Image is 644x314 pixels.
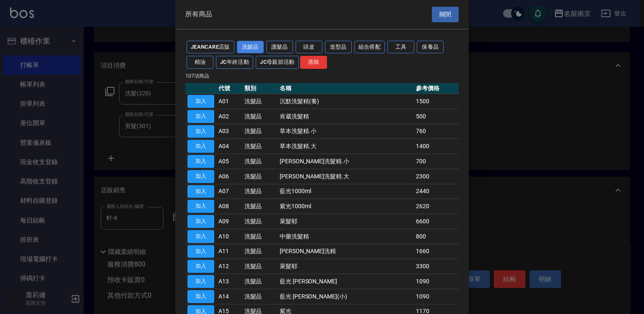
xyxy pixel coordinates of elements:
td: 2620 [414,199,459,214]
td: 洗髮品 [242,229,278,244]
button: 加入 [187,140,214,153]
td: A01 [216,94,242,109]
button: 關閉 [432,7,459,22]
button: 護髮品 [266,41,293,54]
button: 加入 [187,275,214,288]
td: 洗髮品 [242,259,278,274]
button: JeanCare店販 [187,41,234,54]
button: 精油 [187,56,213,69]
button: 造型品 [325,41,352,54]
button: 加入 [187,260,214,273]
td: 700 [414,154,459,169]
th: 代號 [216,83,242,94]
button: 洗髮品 [237,41,264,54]
button: 加入 [187,290,214,303]
td: 洗髮品 [242,199,278,214]
td: A04 [216,139,242,154]
td: 草本洗髮精.小 [278,124,414,139]
th: 名稱 [278,83,414,94]
td: A09 [216,214,242,229]
td: 肯葳洗髮精 [278,109,414,124]
td: 藍光 [PERSON_NAME] [278,274,414,289]
button: 加入 [187,200,214,213]
button: 加入 [187,170,214,183]
td: [PERSON_NAME]洗精 [278,244,414,259]
button: 加入 [187,230,214,243]
td: A07 [216,184,242,199]
td: 萊髮耶 [278,214,414,229]
button: 加入 [187,185,214,198]
td: 6600 [414,214,459,229]
td: A08 [216,199,242,214]
td: 洗髮品 [242,244,278,259]
button: 組合搭配 [354,41,385,54]
td: A14 [216,289,242,304]
button: 加入 [187,110,214,123]
td: 1090 [414,289,459,304]
td: 500 [414,109,459,124]
td: 中藥洗髮精 [278,229,414,244]
td: 洗髮品 [242,169,278,184]
td: 洗髮品 [242,214,278,229]
td: 洗髮品 [242,184,278,199]
span: 所有商品 [185,10,212,18]
td: 2300 [414,169,459,184]
button: 保養品 [417,41,444,54]
button: 加入 [187,155,214,168]
td: 沉默洗髮精(養) [278,94,414,109]
td: [PERSON_NAME]洗髮精.小 [278,154,414,169]
button: 加入 [187,245,214,258]
td: A06 [216,169,242,184]
td: 草本洗髮精.大 [278,139,414,154]
td: [PERSON_NAME]洗髮精.大 [278,169,414,184]
td: 洗髮品 [242,94,278,109]
td: 洗髮品 [242,154,278,169]
td: 藍光 [PERSON_NAME](小) [278,289,414,304]
td: 760 [414,124,459,139]
td: A02 [216,109,242,124]
td: 1090 [414,274,459,289]
th: 類別 [242,83,278,94]
td: 洗髮品 [242,289,278,304]
td: A13 [216,274,242,289]
td: A11 [216,244,242,259]
td: 藍光1000ml [278,184,414,199]
td: A05 [216,154,242,169]
td: 1660 [414,244,459,259]
button: 工具 [387,41,414,54]
td: 1400 [414,139,459,154]
td: 洗髮品 [242,139,278,154]
td: 紫光1000ml [278,199,414,214]
td: 800 [414,229,459,244]
td: 3300 [414,259,459,274]
p: 107 項商品 [185,72,459,80]
button: JC年終活動 [216,56,253,69]
td: A10 [216,229,242,244]
th: 參考價格 [414,83,459,94]
td: 洗髮品 [242,274,278,289]
td: 1500 [414,94,459,109]
td: 洗髮品 [242,109,278,124]
button: 頭皮 [296,41,322,54]
button: 加入 [187,125,214,138]
td: 2440 [414,184,459,199]
button: 加入 [187,215,214,228]
td: A12 [216,259,242,274]
td: A03 [216,124,242,139]
button: 加入 [187,95,214,108]
td: 萊髮耶 [278,259,414,274]
button: 清除 [300,56,327,69]
td: 洗髮品 [242,124,278,139]
button: JC母親節活動 [256,56,299,69]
